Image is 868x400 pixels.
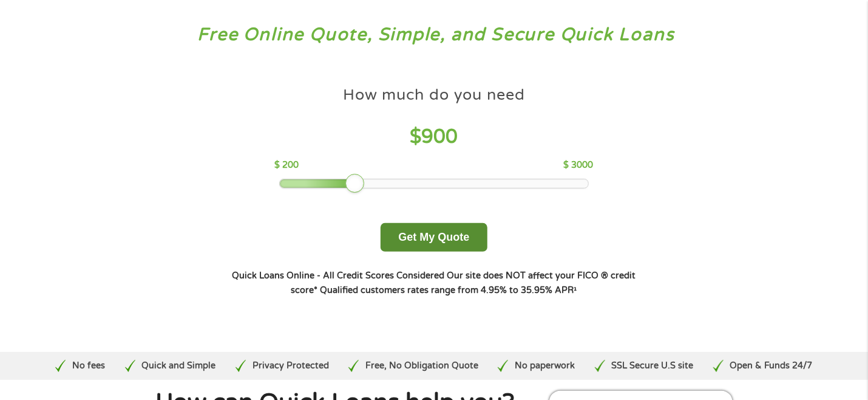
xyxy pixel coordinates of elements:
p: Privacy Protected [253,359,329,373]
h4: $ [274,125,593,150]
p: Quick and Simple [141,359,215,373]
strong: Qualified customers rates range from 4.95% to 35.95% APR¹ [320,285,577,295]
h3: Free Online Quote, Simple, and Secure Quick Loans [35,24,833,46]
button: Get My Quote [381,223,487,252]
p: SSL Secure U.S site [611,359,693,373]
span: 900 [422,125,458,148]
p: No fees [72,359,105,373]
h4: How much do you need [343,85,525,105]
strong: Quick Loans Online - All Credit Scores Considered [232,271,445,281]
p: Open & Funds 24/7 [730,359,813,373]
p: $ 200 [274,159,299,172]
p: $ 3000 [564,159,594,172]
p: No paperwork [515,359,575,373]
p: Free, No Obligation Quote [365,359,478,373]
strong: Our site does NOT affect your FICO ® credit score* [291,271,636,295]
